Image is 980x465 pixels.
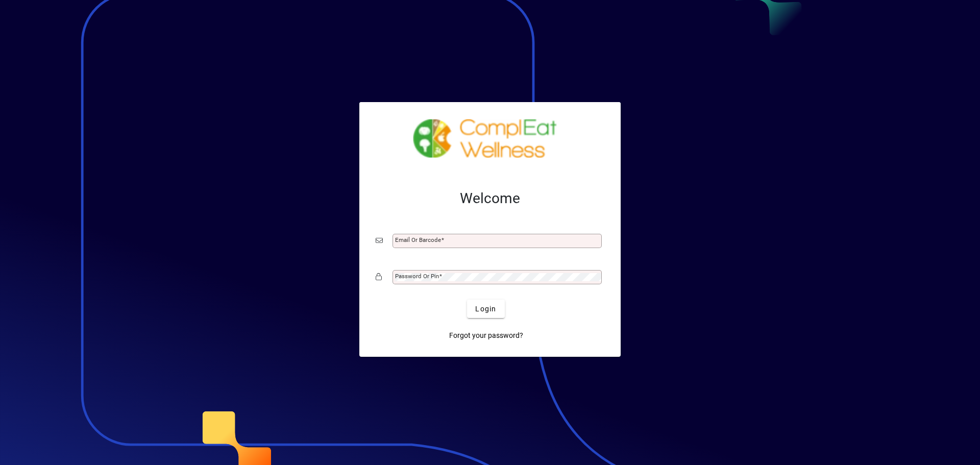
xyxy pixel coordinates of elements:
[395,236,441,243] mat-label: Email or Barcode
[449,330,523,341] span: Forgot your password?
[475,304,496,314] span: Login
[395,273,439,280] mat-label: Password or Pin
[467,300,504,318] button: Login
[445,326,527,345] a: Forgot your password?
[376,190,604,207] h2: Welcome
